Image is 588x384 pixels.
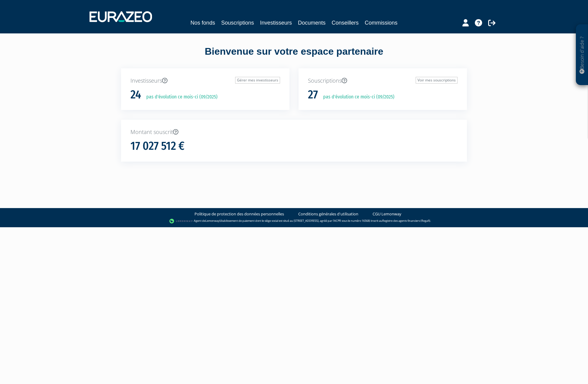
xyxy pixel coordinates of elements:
[579,28,586,82] p: Besoin d'aide ?
[194,211,284,217] a: Politique de protection des données personnelles
[308,77,458,85] p: Souscriptions
[308,88,318,101] h1: 27
[319,94,394,101] p: pas d'évolution ce mois-ci (09/2025)
[298,19,326,27] a: Documents
[298,211,358,217] a: Conditions générales d'utilisation
[416,77,458,84] a: Voir mes souscriptions
[169,218,193,224] img: logo-lemonway.png
[130,140,184,153] h1: 17 027 512 €
[90,11,152,22] img: 1732889491-logotype_eurazeo_blanc_rvb.png
[117,45,471,68] div: Bienvenue sur votre espace partenaire
[260,19,292,27] a: Investisseurs
[6,218,582,224] div: - Agent de (établissement de paiement dont le siège social est situé au [STREET_ADDRESS], agréé p...
[130,128,458,136] p: Montant souscrit
[382,219,430,223] a: Registre des agents financiers (Regafi)
[235,77,280,84] a: Gérer mes investisseurs
[191,19,215,27] a: Nos fonds
[130,88,141,101] h1: 24
[205,219,219,223] a: Lemonway
[365,19,397,27] a: Commissions
[221,19,254,27] a: Souscriptions
[130,77,280,85] p: Investisseurs
[142,94,218,101] p: pas d'évolution ce mois-ci (09/2025)
[332,19,359,27] a: Conseillers
[373,211,401,217] a: CGU Lemonway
